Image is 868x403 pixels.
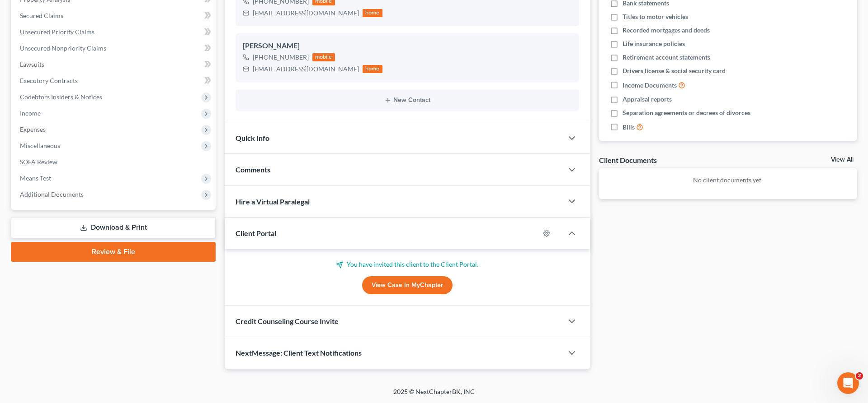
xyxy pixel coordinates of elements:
div: mobile [312,53,335,61]
span: Means Test [20,174,51,182]
a: Review & File [11,242,216,262]
div: home [363,65,382,73]
span: NextMessage: Client Text Notifications [236,348,362,357]
p: No client documents yet. [606,176,850,185]
span: Retirement account statements [623,53,710,62]
a: Executory Contracts [13,73,216,89]
span: Secured Claims [20,12,63,19]
span: Drivers license & social security card [623,66,726,75]
a: Unsecured Priority Claims [13,24,216,40]
span: Titles to motor vehicles [623,12,688,21]
span: Income Documents [623,81,677,90]
span: Separation agreements or decrees of divorces [623,108,750,117]
span: Comments [236,165,270,174]
a: Download & Print [11,217,216,238]
span: Bills [623,123,635,132]
span: Unsecured Priority Claims [20,28,94,36]
span: Appraisal reports [623,95,672,104]
span: Quick Info [236,134,269,142]
a: SOFA Review [13,154,216,170]
div: [EMAIL_ADDRESS][DOMAIN_NAME] [253,65,359,74]
a: View All [831,157,854,163]
div: home [363,9,382,17]
span: Expenses [20,125,46,133]
span: Recorded mortgages and deeds [623,26,710,35]
a: Unsecured Nonpriority Claims [13,40,216,56]
span: Executory Contracts [20,77,78,84]
span: Miscellaneous [20,142,60,149]
span: Codebtors Insiders & Notices [20,93,102,101]
span: Unsecured Nonpriority Claims [20,44,106,52]
span: SOFA Review [20,158,57,166]
div: [PHONE_NUMBER] [253,53,309,62]
span: Life insurance policies [623,39,685,48]
span: Additional Documents [20,190,84,198]
p: You have invited this client to the Client Portal. [236,260,579,269]
span: Credit Counseling Course Invite [236,317,339,325]
div: [PERSON_NAME] [243,41,572,51]
button: New Contact [243,97,572,104]
span: Client Portal [236,229,276,237]
div: [EMAIL_ADDRESS][DOMAIN_NAME] [253,9,359,18]
a: View Case in MyChapter [362,276,453,294]
span: 2 [856,372,863,380]
div: Client Documents [599,155,657,165]
span: Lawsuits [20,60,44,68]
a: Lawsuits [13,56,216,73]
iframe: Intercom live chat [837,372,859,394]
a: Secured Claims [13,8,216,24]
span: Hire a Virtual Paralegal [236,197,310,206]
span: Income [20,109,41,117]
